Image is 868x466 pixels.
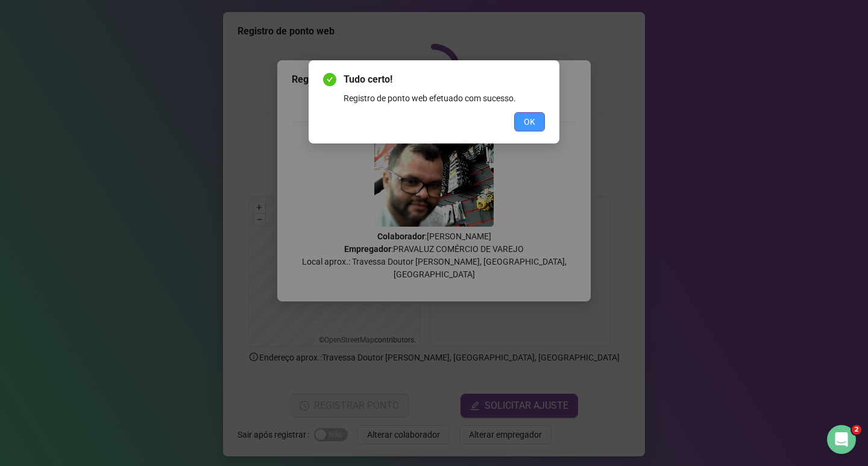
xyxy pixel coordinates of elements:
[514,112,545,131] button: OK
[344,92,545,105] div: Registro de ponto web efetuado com sucesso.
[827,425,856,454] iframe: Intercom live chat
[852,425,861,435] span: 2
[524,115,535,128] span: OK
[344,72,545,87] span: Tudo certo!
[323,73,336,86] span: check-circle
